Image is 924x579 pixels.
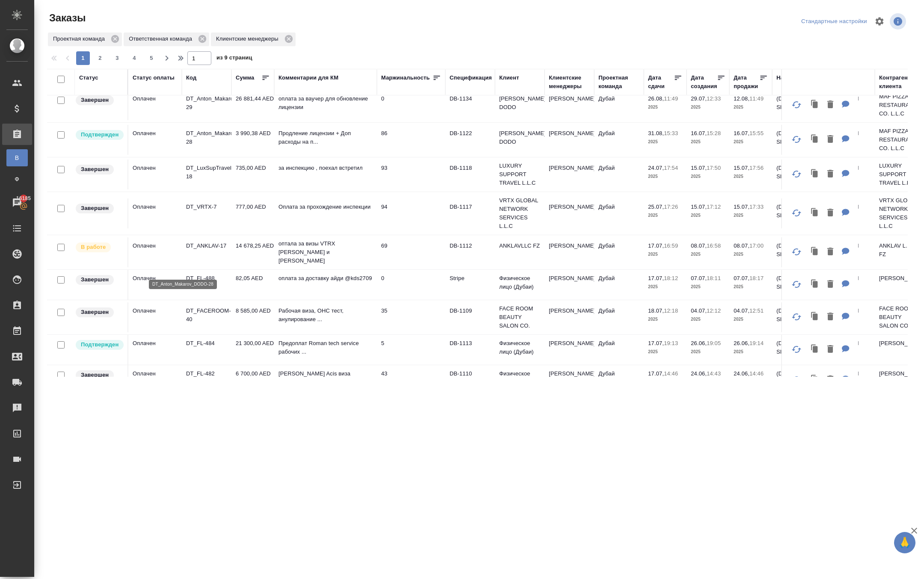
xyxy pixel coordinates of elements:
[145,51,158,65] button: 5
[664,370,678,377] p: 14:46
[75,164,123,175] div: Выставляет КМ при направлении счета или после выполнения всех работ/сдачи заказа клиенту. Окончат...
[231,125,274,155] td: 3 990,38 AED
[81,308,109,316] p: Завершен
[879,92,920,118] p: MAF PIZZA RESTAURANT CO. L.L.C
[879,304,920,330] p: FACE ROOM BEAUTY SALON CO.
[6,149,28,166] a: В
[838,96,854,114] button: Для КМ: оплата за ваучер для обновление лицензии
[186,274,227,283] p: DT_FL-488
[734,165,749,171] p: 15.07,
[278,95,373,112] p: оплата за ваучер для обновление лицензии
[231,302,274,332] td: 8 585,00 AED
[772,270,875,300] td: (DB) AWATERA BUSINESSMEN SERVICES L.L.C.
[664,165,678,171] p: 17:54
[128,160,182,189] td: Оплачен
[186,307,227,324] p: DT_FACEROOM-40
[545,125,594,155] td: [PERSON_NAME]
[691,283,725,291] p: 2025
[128,302,182,332] td: Оплачен
[664,340,678,346] p: 19:13
[664,307,678,314] p: 12:18
[445,90,495,120] td: DB-1134
[598,74,640,91] div: Проектная команда
[499,274,540,291] p: Физическое лицо (Дубаи)
[734,74,759,91] div: Дата продажи
[823,165,838,183] button: Удалить
[450,74,492,82] div: Спецификация
[879,339,920,348] p: [PERSON_NAME]
[707,95,721,102] p: 12:33
[838,276,854,293] button: Для КМ: оплата за доставку айди @kds2709
[75,129,123,141] div: Выставляет КМ после уточнения всех необходимых деталей и получения согласия клиента на запуск. С ...
[786,129,807,150] button: Обновить
[691,204,707,210] p: 15.07,
[377,90,445,120] td: 0
[691,172,725,181] p: 2025
[648,74,674,91] div: Дата сдачи
[772,125,875,155] td: (DB) AWATERA BUSINESSMEN SERVICES L.L.C.
[734,211,768,220] p: 2025
[377,270,445,300] td: 0
[786,339,807,360] button: Обновить
[545,237,594,267] td: [PERSON_NAME]
[545,302,594,332] td: [PERSON_NAME]
[377,302,445,332] td: 35
[786,274,807,295] button: Обновить
[734,315,768,324] p: 2025
[648,242,664,249] p: 17.07,
[499,74,519,82] div: Клиент
[445,335,495,365] td: DB-1113
[823,131,838,148] button: Удалить
[81,340,118,349] p: Подтвержден
[879,74,920,91] div: Контрагент клиента
[499,369,540,387] p: Физическое лицо (Дубаи)
[648,165,664,171] p: 24.07,
[278,369,373,387] p: [PERSON_NAME] Acis виза обновление
[377,335,445,365] td: 5
[734,138,768,146] p: 2025
[823,371,838,389] button: Удалить
[6,171,28,188] a: Ф
[445,270,495,300] td: Stripe
[377,237,445,267] td: 69
[691,315,725,324] p: 2025
[499,242,540,250] p: ANKLAVLLC FZ
[216,35,281,43] p: Клиентские менеджеры
[838,243,854,261] button: Для КМ: оптала за визы VTRX Кирилла и Никиты
[648,315,682,324] p: 2025
[799,15,869,28] div: split button
[81,204,109,213] p: Завершен
[786,95,807,115] button: Обновить
[594,270,644,300] td: Дубай
[734,283,768,291] p: 2025
[691,370,707,377] p: 24.06,
[186,95,227,112] p: DT_Anton_Makarov_DODO-29
[81,165,109,174] p: Завершен
[81,130,118,139] p: Подтвержден
[897,534,912,552] span: 🙏
[186,203,227,211] p: DT_VRTX-7
[545,335,594,365] td: [PERSON_NAME]
[772,365,875,395] td: (DB) AWATERA BUSINESSMEN SERVICES L.L.C.
[823,204,838,222] button: Удалить
[772,237,875,267] td: (DB) AWATERA BUSINESSMEN SERVICES L.L.C.
[807,131,823,148] button: Клонировать
[128,198,182,228] td: Оплачен
[231,90,274,120] td: 26 881,44 AED
[128,237,182,267] td: Оплачен
[707,307,721,314] p: 12:12
[231,365,274,395] td: 6 700,00 AED
[734,370,749,377] p: 24.06,
[749,130,764,136] p: 15:55
[664,242,678,249] p: 16:59
[278,274,373,283] p: оплата за доставку айди @kds2709
[127,51,141,65] button: 4
[186,339,227,348] p: DT_FL-484
[734,348,768,356] p: 2025
[278,74,338,82] div: Комментарии для КМ
[594,365,644,395] td: Дубай
[231,237,274,267] td: 14 678,25 AED
[211,32,296,46] div: Клиентские менеджеры
[278,203,373,211] p: Оплата за прохождение инспекции
[128,335,182,365] td: Оплачен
